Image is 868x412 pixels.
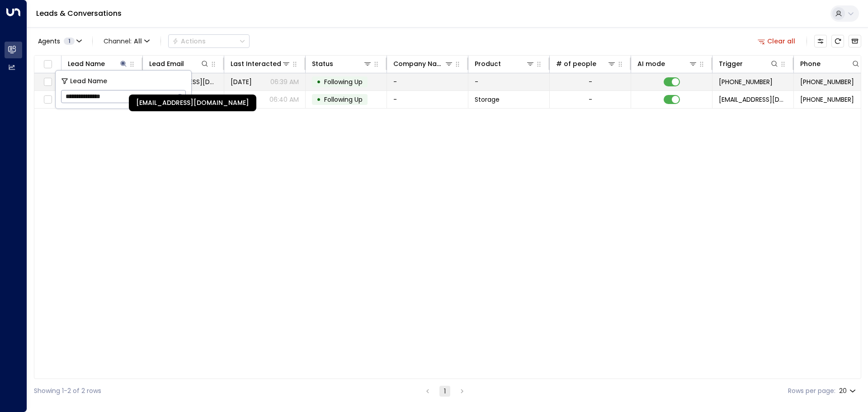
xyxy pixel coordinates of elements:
[134,38,142,45] span: All
[100,35,153,47] span: Channel:
[312,58,333,69] div: Status
[231,58,291,69] div: Last Interacted
[831,35,844,47] span: Refresh
[34,35,85,47] button: Agents1
[719,58,743,69] div: Trigger
[324,95,363,104] span: Following Up
[719,95,787,104] span: leads@space-station.co.uk
[36,8,122,19] a: Leads & Conversations
[38,38,60,44] span: Agents
[719,58,779,69] div: Trigger
[172,37,206,45] div: Actions
[316,92,321,107] div: •
[42,59,53,70] span: Toggle select all
[68,58,128,69] div: Lead Name
[839,384,858,398] div: 20
[754,35,799,47] button: Clear all
[312,58,372,69] div: Status
[387,91,468,108] td: -
[387,73,468,90] td: -
[800,58,860,69] div: Phone
[149,58,184,69] div: Lead Email
[589,77,592,86] div: -
[719,77,773,86] span: +447969598632
[475,95,500,104] span: Storage
[231,58,281,69] div: Last Interacted
[788,386,835,396] label: Rows per page:
[324,77,363,86] span: Following Up
[70,76,107,86] span: Lead Name
[556,58,596,69] div: # of people
[168,34,250,48] div: Button group with a nested menu
[637,58,665,69] div: AI mode
[100,35,153,47] button: Channel:All
[849,35,861,47] button: Archived Leads
[422,385,468,397] nav: pagination navigation
[637,58,698,69] div: AI mode
[589,95,592,104] div: -
[64,38,75,45] span: 1
[269,95,299,104] p: 06:40 AM
[800,77,854,86] span: +447969598632
[42,76,53,88] span: Toggle select row
[270,77,299,86] p: 06:39 AM
[316,74,321,90] div: •
[468,73,550,90] td: -
[34,386,101,396] div: Showing 1-2 of 2 rows
[231,77,252,86] span: Yesterday
[556,58,616,69] div: # of people
[168,34,250,48] button: Actions
[149,58,209,69] div: Lead Email
[800,58,821,69] div: Phone
[439,386,450,397] button: page 1
[800,95,854,104] span: +447969598632
[814,35,827,47] button: Customize
[475,58,501,69] div: Product
[393,58,453,69] div: Company Name
[42,94,53,105] span: Toggle select row
[393,58,444,69] div: Company Name
[68,58,105,69] div: Lead Name
[475,58,535,69] div: Product
[129,95,256,111] div: [EMAIL_ADDRESS][DOMAIN_NAME]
